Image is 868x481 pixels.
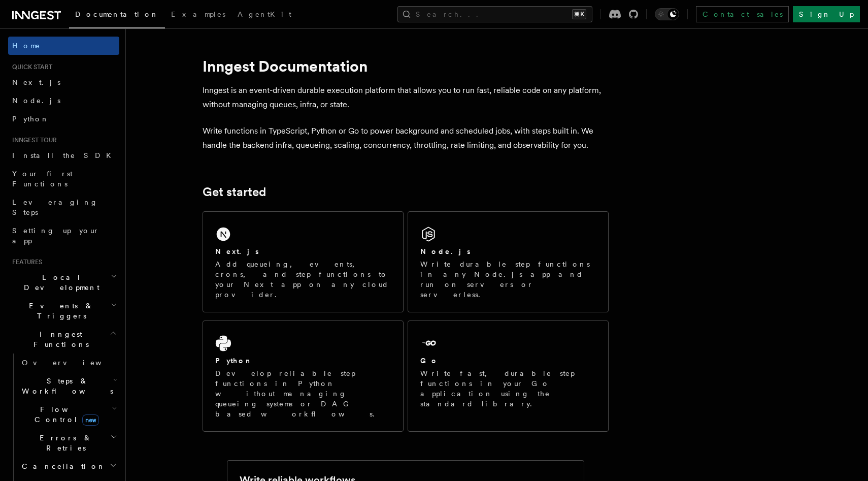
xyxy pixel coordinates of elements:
[12,41,41,51] span: Home
[12,170,73,188] span: Your first Functions
[8,301,111,321] span: Events & Triggers
[12,115,49,123] span: Python
[203,185,266,199] a: Get started
[8,146,119,165] a: Install the SDK
[397,6,592,22] button: Search...⌘K
[8,73,119,91] a: Next.js
[8,91,119,110] a: Node.js
[8,258,42,266] span: Features
[655,8,679,20] button: Toggle dark mode
[420,356,439,366] h2: Go
[215,356,253,366] h2: Python
[12,97,60,105] span: Node.js
[203,124,609,152] p: Write functions in TypeScript, Python or Go to power background and scheduled jobs, with steps bu...
[18,461,106,471] span: Cancellation
[18,457,119,475] button: Cancellation
[203,320,404,432] a: PythonDevelop reliable step functions in Python without managing queueing systems or DAG based wo...
[8,193,119,221] a: Leveraging Steps
[18,429,119,457] button: Errors & Retries
[69,3,165,28] a: Documentation
[215,246,259,256] h2: Next.js
[8,297,119,325] button: Events & Triggers
[12,78,60,86] span: Next.js
[18,400,119,429] button: Flow Controlnew
[420,259,596,300] p: Write durable step functions in any Node.js app and run on servers or serverless.
[215,259,391,300] p: Add queueing, events, crons, and step functions to your Next app on any cloud provider.
[238,10,291,18] span: AgentKit
[8,165,119,193] a: Your first Functions
[8,325,119,354] button: Inngest Functions
[203,57,609,75] h1: Inngest Documentation
[408,211,609,312] a: Node.jsWrite durable step functions in any Node.js app and run on servers or serverless.
[12,198,98,216] span: Leveraging Steps
[75,10,159,18] span: Documentation
[18,404,112,425] span: Flow Control
[8,268,119,297] button: Local Development
[231,3,297,27] a: AgentKit
[8,37,119,55] a: Home
[8,221,119,250] a: Setting up your app
[8,63,52,71] span: Quick start
[420,246,471,256] h2: Node.js
[8,272,111,293] span: Local Development
[171,10,225,18] span: Examples
[18,376,113,396] span: Steps & Workflows
[215,368,391,419] p: Develop reliable step functions in Python without managing queueing systems or DAG based workflows.
[203,211,404,312] a: Next.jsAdd queueing, events, crons, and step functions to your Next app on any cloud provider.
[165,3,231,27] a: Examples
[18,433,110,453] span: Errors & Retries
[8,329,110,349] span: Inngest Functions
[12,227,99,245] span: Setting up your app
[22,359,126,367] span: Overview
[8,110,119,128] a: Python
[793,6,860,22] a: Sign Up
[572,9,586,19] kbd: ⌘K
[18,354,119,372] a: Overview
[696,6,789,22] a: Contact sales
[8,136,57,144] span: Inngest tour
[408,320,609,432] a: GoWrite fast, durable step functions in your Go application using the standard library.
[18,372,119,400] button: Steps & Workflows
[203,83,609,112] p: Inngest is an event-driven durable execution platform that allows you to run fast, reliable code ...
[12,151,117,159] span: Install the SDK
[82,414,99,426] span: new
[420,368,596,409] p: Write fast, durable step functions in your Go application using the standard library.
